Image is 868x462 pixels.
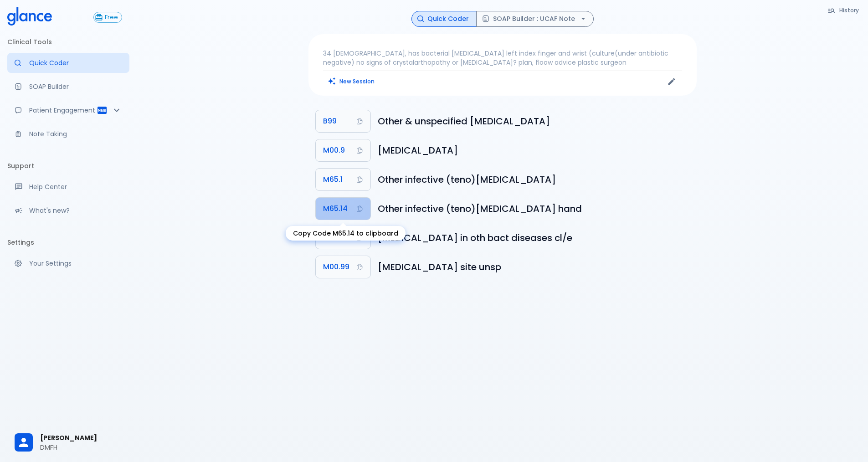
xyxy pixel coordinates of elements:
[101,14,122,21] span: Free
[323,173,343,186] span: M65.1
[323,49,682,67] p: 34 [DEMOGRAPHIC_DATA], has bacterial [MEDICAL_DATA] left index finger and wrist (culture(under an...
[823,4,864,17] button: History
[378,172,689,187] h6: Other infective (teno)synovitis
[7,155,129,177] li: Support
[93,12,122,23] button: Free
[286,226,406,241] div: Copy Code M65.14 to clipboard
[316,198,370,220] button: Copy Code M65.14 to clipboard
[29,58,122,67] p: Quick Coder
[7,53,129,73] a: Moramiz: Find ICD10AM codes instantly
[29,259,122,268] p: Your Settings
[316,139,370,161] button: Copy Code M00.9 to clipboard
[40,433,122,443] span: [PERSON_NAME]
[7,31,129,53] li: Clinical Tools
[7,231,129,253] li: Settings
[29,206,122,215] p: What's new?
[378,143,689,158] h6: Pyogenic arthritis, unspecified
[7,177,129,197] a: Get help from our support team
[323,261,349,273] span: M00.99
[378,260,689,274] h6: Pyogenic arthritis, unspecified, site unspecified
[7,253,129,273] a: Manage your settings
[29,82,122,91] p: SOAP Builder
[323,115,337,128] span: B99
[7,427,129,458] div: [PERSON_NAME]DMFH
[476,11,594,27] button: SOAP Builder : UCAF Note
[316,169,370,190] button: Copy Code M65.1 to clipboard
[29,182,122,191] p: Help Center
[411,11,477,27] button: Quick Coder
[29,106,97,115] p: Patient Engagement
[378,114,689,128] h6: Other and unspecified infectious diseases
[7,200,129,221] div: Recent updates and feature releases
[7,100,129,120] div: Patient Reports & Referrals
[378,231,689,245] h6: Arthritis in other bacterial diseases classified elsewhere
[378,201,689,216] h6: Other infective (teno)synovitis, hand
[93,12,129,23] a: Click to view or change your subscription
[323,202,348,215] span: M65.14
[316,256,370,278] button: Copy Code M00.99 to clipboard
[40,443,122,452] p: DMFH
[29,129,122,139] p: Note Taking
[316,110,370,132] button: Copy Code B99 to clipboard
[323,75,380,88] button: Clears all inputs and results.
[7,124,129,144] a: Advanced note-taking
[7,77,129,97] a: Docugen: Compose a clinical documentation in seconds
[665,75,678,88] button: Edit
[323,144,345,157] span: M00.9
